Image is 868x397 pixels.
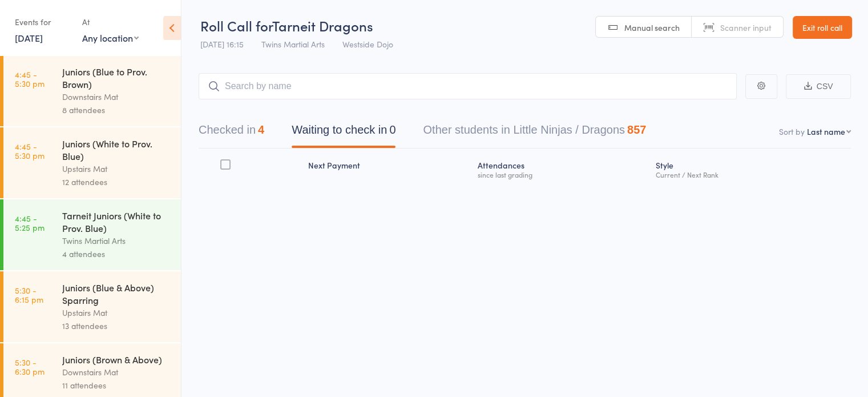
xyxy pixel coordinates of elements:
span: Scanner input [720,22,772,33]
div: Any location [82,31,139,44]
div: 4 [258,123,264,136]
span: Roll Call for [200,16,272,35]
div: 12 attendees [62,175,171,189]
div: 857 [627,123,646,136]
div: 8 attendees [62,103,171,117]
div: 11 attendees [62,379,171,392]
div: Last name [807,126,845,137]
button: Checked in4 [199,118,264,148]
div: Events for [15,13,71,31]
div: Twins Martial Arts [62,234,171,247]
time: 5:30 - 6:30 pm [15,358,45,376]
a: 5:30 -6:15 pmJuniors (Blue & Above) SparringUpstairs Mat13 attendees [3,271,181,342]
div: Upstairs Mat [62,162,171,175]
div: At [82,13,139,31]
div: Current / Next Rank [656,171,846,178]
button: Waiting to check in0 [292,118,395,148]
span: Manual search [624,22,680,33]
span: Twins Martial Arts [261,38,325,50]
div: Downstairs Mat [62,366,171,379]
div: Next Payment [304,154,474,184]
time: 4:45 - 5:30 pm [15,70,45,88]
div: Upstairs Mat [62,306,171,319]
span: Tarneit Dragons [272,16,373,35]
div: Juniors (Brown & Above) [62,353,171,366]
a: 4:45 -5:30 pmJuniors (White to Prov. Blue)Upstairs Mat12 attendees [3,127,181,198]
a: 4:45 -5:25 pmTarneit Juniors (White to Prov. Blue)Twins Martial Arts4 attendees [3,199,181,270]
div: Style [651,154,851,184]
time: 5:30 - 6:15 pm [15,286,43,304]
div: 13 attendees [62,319,171,332]
div: 0 [389,123,395,136]
a: [DATE] [15,31,43,44]
div: Juniors (Blue & Above) Sparring [62,281,171,306]
label: Sort by [779,126,805,137]
div: Juniors (Blue to Prov. Brown) [62,65,171,90]
span: Westside Dojo [342,38,393,50]
div: since last grading [478,171,646,178]
div: Downstairs Mat [62,90,171,103]
div: Tarneit Juniors (White to Prov. Blue) [62,209,171,234]
a: Exit roll call [793,16,852,39]
button: Other students in Little Ninjas / Dragons857 [423,118,646,148]
input: Search by name [199,73,737,99]
div: 4 attendees [62,247,171,260]
time: 4:45 - 5:30 pm [15,142,45,160]
span: [DATE] 16:15 [200,38,244,50]
div: Atten­dances [473,154,651,184]
div: Juniors (White to Prov. Blue) [62,137,171,162]
button: CSV [786,74,851,99]
time: 4:45 - 5:25 pm [15,214,45,232]
a: 4:45 -5:30 pmJuniors (Blue to Prov. Brown)Downstairs Mat8 attendees [3,55,181,126]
